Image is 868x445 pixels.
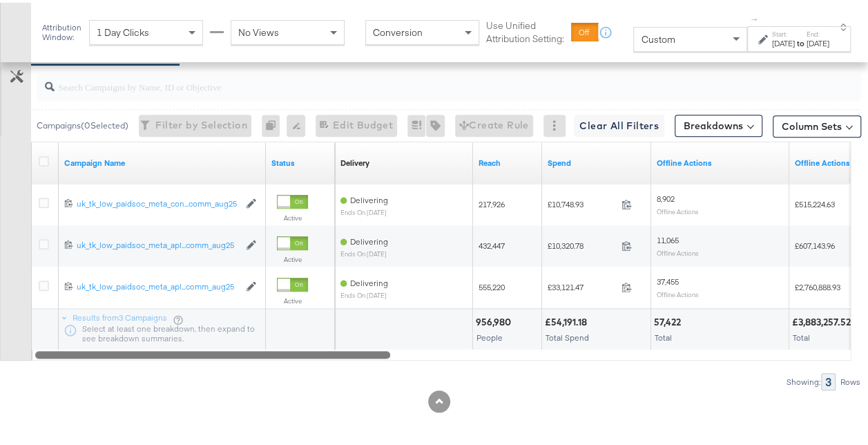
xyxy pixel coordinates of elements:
span: 37,455 [657,274,679,284]
span: Custom [641,30,675,43]
sub: ends on [DATE] [340,247,388,255]
div: uk_tk_low_paidsoc_meta_apl...comm_aug25 [77,278,239,290]
span: Clear All Filters [579,115,659,132]
label: Use Unified Attribution Setting: [486,17,566,42]
strong: to [795,35,807,46]
span: Delivering [350,192,388,202]
sub: Offline Actions [657,287,699,296]
a: The total amount spent to date. [548,155,646,166]
label: End: [807,27,829,36]
span: 432,447 [479,238,505,248]
span: 217,926 [479,196,505,207]
input: Search Campaigns by Name, ID or Objective [55,65,789,92]
span: £10,320.78 [548,238,616,248]
span: Delivering [350,275,388,285]
div: £3,883,257.52 [792,313,855,326]
div: 3 [821,370,836,388]
div: Attribution Window: [41,20,82,39]
div: uk_tk_low_paidsoc_meta_apl...comm_aug25 [77,237,239,248]
span: Delivering [350,234,388,244]
div: 0 [262,112,287,134]
span: ↑ [749,15,762,19]
div: 57,422 [654,313,685,326]
label: Active [277,294,308,303]
span: 555,220 [479,279,505,290]
label: Start: [772,27,795,36]
div: 956,980 [476,313,515,326]
a: uk_tk_low_paidsoc_meta_apl...comm_aug25 [77,278,239,290]
span: £2,760,888.93 [795,279,840,290]
a: uk_tk_low_paidsoc_meta_apl...comm_aug25 [77,237,239,249]
span: Total Spend [546,330,589,340]
sub: ends on [DATE] [340,206,388,214]
div: [DATE] [807,35,829,46]
span: £10,748.93 [548,196,616,207]
sub: Offline Actions [657,246,699,254]
button: Breakdowns [675,112,762,134]
div: Delivery [340,155,369,166]
div: Showing: [786,375,821,384]
a: Reflects the ability of your Ad Campaign to achieve delivery based on ad states, schedule and bud... [340,155,369,166]
div: £54,191.18 [545,313,591,326]
a: uk_tk_low_paidsoc_meta_con...comm_aug25 [77,196,239,207]
span: No Views [238,23,279,36]
span: Total [655,330,672,340]
span: £33,121.47 [548,279,616,290]
a: The number of people your ad was served to. [479,155,537,166]
div: uk_tk_low_paidsoc_meta_con...comm_aug25 [77,196,239,207]
button: Column Sets [773,113,861,135]
span: £515,224.63 [795,196,835,207]
a: Offline Actions. [657,155,784,166]
span: 8,902 [657,191,675,201]
a: Your campaign name. [64,155,260,166]
label: Active [277,252,308,261]
span: 11,065 [657,232,679,243]
button: Clear All Filters [574,112,664,134]
a: Shows the current state of your Ad Campaign. [271,155,329,166]
span: Total [793,330,810,340]
sub: Offline Actions [657,205,699,213]
div: [DATE] [772,35,795,46]
span: Conversion [373,23,423,36]
div: Campaigns ( 0 Selected) [37,117,128,129]
label: Active [277,211,308,220]
div: Rows [840,375,861,384]
span: People [476,330,503,340]
span: £607,143.96 [795,238,835,248]
sub: ends on [DATE] [340,289,388,296]
span: 1 Day Clicks [97,23,149,36]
